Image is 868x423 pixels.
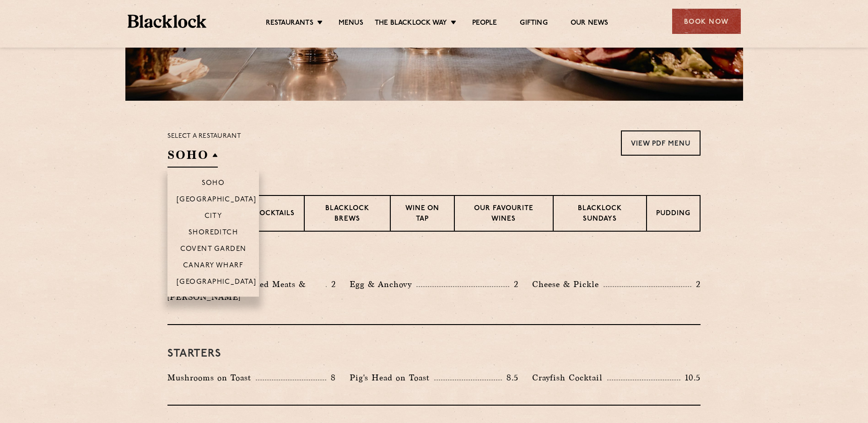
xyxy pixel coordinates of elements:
a: View PDF Menu [621,130,701,156]
p: Crayfish Cocktail [532,371,607,384]
h3: Pre Chop Bites [167,255,701,266]
a: Restaurants [266,19,313,29]
p: Covent Garden [180,245,247,255]
p: Cocktails [254,209,295,220]
img: BL_Textured_Logo-footer-cropped.svg [128,15,207,28]
a: The Blacklock Way [375,19,447,29]
p: Our favourite wines [464,204,543,225]
p: Soho [202,179,225,189]
p: Shoreditch [189,229,238,238]
p: [GEOGRAPHIC_DATA] [177,196,257,205]
p: 2 [327,278,336,290]
p: 10.5 [680,372,701,384]
p: Blacklock Brews [314,204,381,225]
a: Gifting [520,19,547,29]
div: Book Now [672,9,741,34]
p: Canary Wharf [183,262,243,271]
p: Select a restaurant [167,130,241,142]
p: Egg & Anchovy [350,278,416,291]
a: Our News [571,19,609,29]
p: Pudding [656,209,690,220]
p: 8 [326,372,336,384]
p: Cheese & Pickle [532,278,604,291]
p: Pig's Head on Toast [350,371,434,384]
p: Wine on Tap [400,204,445,225]
h3: Starters [167,348,701,360]
a: People [472,19,497,29]
p: Mushrooms on Toast [167,371,256,384]
p: 2 [691,278,701,290]
h2: SOHO [167,147,218,168]
p: Blacklock Sundays [563,204,637,225]
p: City [205,212,222,222]
a: Menus [339,19,363,29]
p: 2 [509,278,518,290]
p: 8.5 [502,372,518,384]
p: [GEOGRAPHIC_DATA] [177,278,257,287]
